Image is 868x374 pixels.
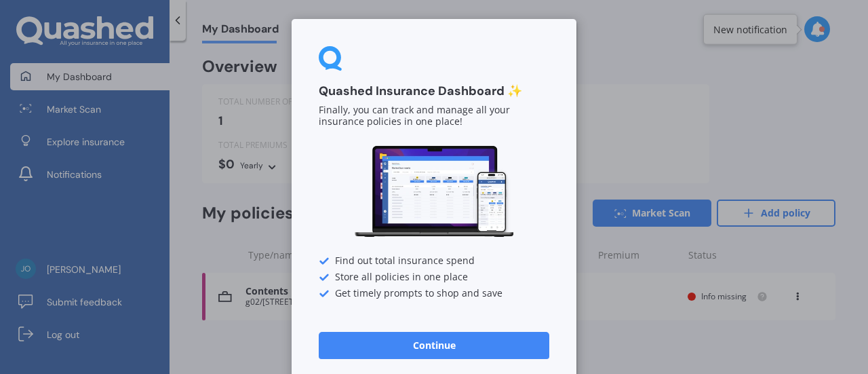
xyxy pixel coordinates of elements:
[319,105,549,128] p: Finally, you can track and manage all your insurance policies in one place!
[319,272,549,283] div: Store all policies in one place
[319,83,549,99] h3: Quashed Insurance Dashboard ✨
[319,256,549,267] div: Find out total insurance spend
[319,288,549,299] div: Get timely prompts to shop and save
[353,144,515,240] img: Dashboard
[319,332,549,359] button: Continue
